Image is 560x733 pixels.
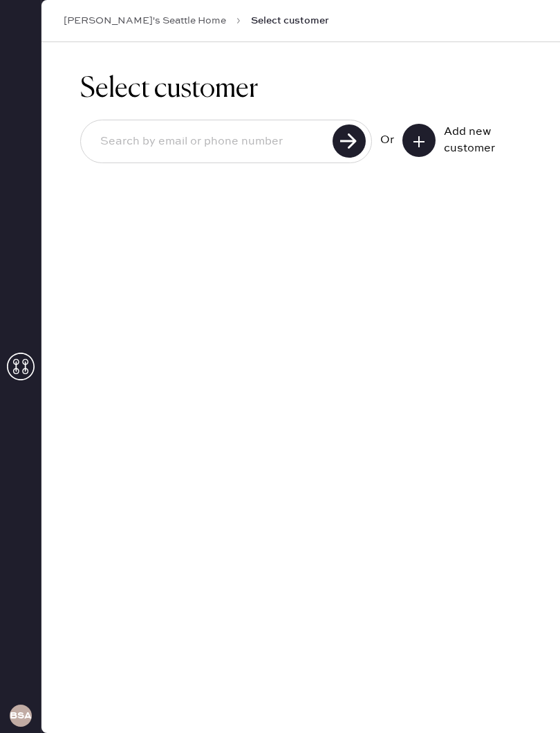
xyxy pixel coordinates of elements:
h1: Select customer [80,73,521,106]
a: [PERSON_NAME]'s Seattle Home [64,14,226,28]
div: Or [380,132,394,149]
input: Search by email or phone number [89,126,328,158]
span: Select customer [251,14,329,28]
div: Add new customer [444,124,513,157]
h3: BSA [10,711,32,721]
